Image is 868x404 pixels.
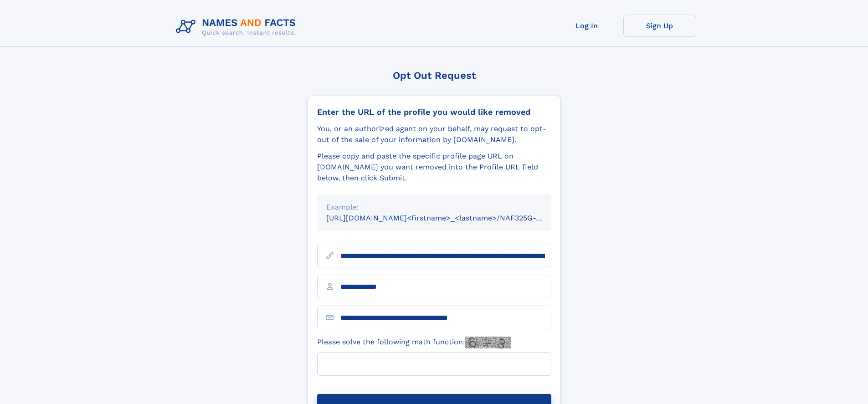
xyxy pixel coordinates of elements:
[308,70,561,81] div: Opt Out Request
[172,15,303,39] img: Logo Names and Facts
[550,15,623,37] a: Log In
[326,214,569,222] small: [URL][DOMAIN_NAME]<firstname>_<lastname>/NAF325G-xxxxxxxx
[326,202,542,213] div: Example:
[317,123,551,145] div: You, or an authorized agent on your behalf, may request to opt-out of the sale of your informatio...
[317,151,551,184] div: Please copy and paste the specific profile page URL on [DOMAIN_NAME] you want removed into the Pr...
[317,107,551,117] div: Enter the URL of the profile you would like removed
[623,15,696,37] a: Sign Up
[317,337,511,348] label: Please solve the following math function:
